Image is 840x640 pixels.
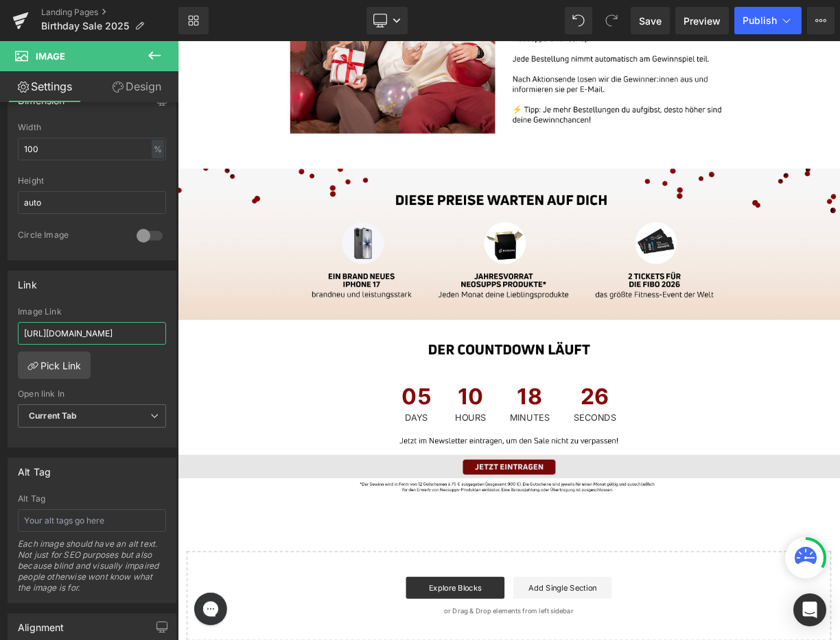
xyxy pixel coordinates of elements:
input: https://your-shop.myshopify.com [18,322,166,345]
span: Save [639,14,662,28]
a: Pick Link [18,352,91,379]
a: Landing Pages [41,7,178,18]
span: Seconds [496,466,550,477]
span: 10 [348,432,386,466]
a: Design [92,71,181,102]
span: Preview [684,14,721,28]
div: Alt Tag [18,458,51,478]
button: More [807,7,835,34]
span: 18 [417,432,466,466]
button: Publish [734,7,802,34]
input: Your alt tags go here [18,509,166,532]
b: Current Tab [29,410,78,421]
button: Redo [598,7,625,34]
div: Alignment [18,614,65,633]
a: Preview [675,7,729,34]
span: 26 [496,432,550,466]
div: Width [18,123,166,132]
span: Days [281,466,318,477]
span: 05 [281,432,318,466]
div: Open Intercom Messenger [793,593,826,626]
input: auto [18,191,166,214]
button: Undo [565,7,592,34]
div: Each image should have an alt text. Not just for SEO purposes but also because blind and visually... [18,539,166,602]
span: Hours [348,466,386,477]
div: Open link In [18,389,166,399]
span: Publish [743,15,777,26]
div: Link [18,271,37,291]
span: Minutes [417,466,466,477]
div: Image Link [18,307,166,317]
div: Height [18,176,166,186]
span: Image [36,51,65,62]
div: Alt Tag [18,494,166,504]
span: Birthday Sale 2025 [41,21,129,32]
input: auto [18,138,166,160]
a: New Library [178,7,209,34]
button: Gorgias live chat [7,5,48,46]
div: Circle Image [18,230,123,244]
div: % [152,140,164,158]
